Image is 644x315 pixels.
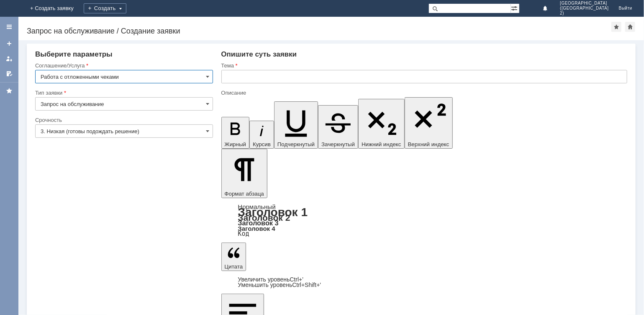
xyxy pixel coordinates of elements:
[3,37,16,50] a: Создать заявку
[290,276,303,283] span: Ctrl+'
[238,206,308,219] a: Заголовок 1
[225,263,243,270] span: Цитата
[253,141,271,147] span: Курсив
[238,281,321,288] a: Decrease
[408,141,449,147] span: Верхний индекс
[362,141,401,147] span: Нижний индекс
[3,67,16,80] a: Мои согласования
[27,27,611,35] div: Запрос на обслуживание / Создание заявки
[221,117,250,149] button: Жирный
[274,101,318,149] button: Подчеркнутый
[277,141,315,147] span: Подчеркнутый
[221,90,626,96] div: Описание
[358,99,405,149] button: Нижний индекс
[560,11,608,16] span: 2)
[225,191,264,197] span: Формат абзаца
[238,219,279,227] a: Заголовок 3
[221,63,626,68] div: Тема
[221,149,267,198] button: Формат абзаца
[238,225,275,232] a: Заголовок 4
[84,3,126,13] div: Создать
[511,4,519,12] span: Расширенный поиск
[560,1,608,6] span: [GEOGRAPHIC_DATA]
[225,141,246,147] span: Жирный
[35,63,211,68] div: Соглашение/Услуга
[238,276,304,283] a: Increase
[35,50,113,58] span: Выберите параметры
[625,22,635,32] div: Сделать домашней страницей
[35,117,211,123] div: Срочность
[292,281,321,288] span: Ctrl+Shift+'
[238,213,290,222] a: Заголовок 2
[221,204,628,237] div: Формат абзаца
[3,52,16,65] a: Мои заявки
[35,90,211,96] div: Тип заявки
[221,50,297,58] span: Опишите суть заявки
[221,243,246,271] button: Цитата
[321,141,355,147] span: Зачеркнутый
[221,277,628,288] div: Цитата
[238,230,249,238] a: Код
[611,22,621,32] div: Добавить в избранное
[238,203,276,210] a: Нормальный
[405,97,453,149] button: Верхний индекс
[249,121,274,149] button: Курсив
[560,6,608,11] span: ([GEOGRAPHIC_DATA]
[318,105,358,149] button: Зачеркнутый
